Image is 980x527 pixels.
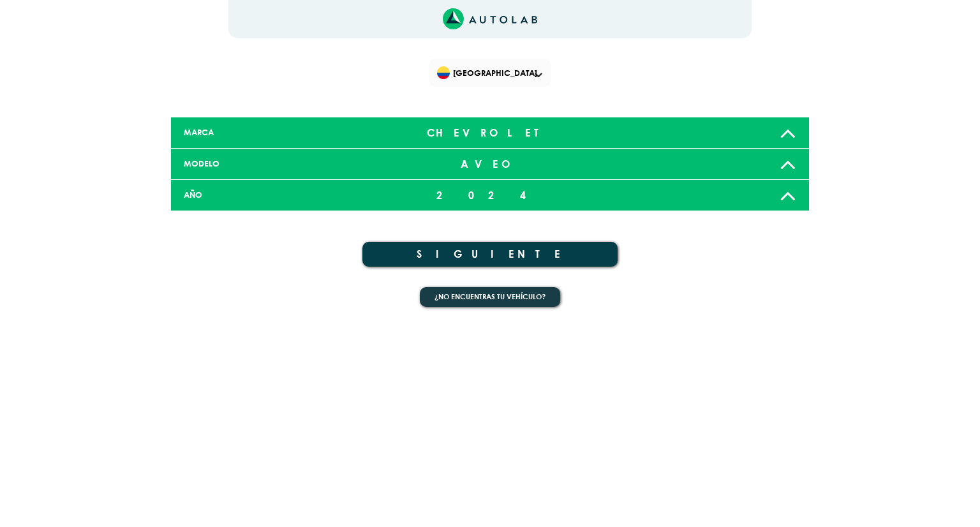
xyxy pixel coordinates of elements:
a: MARCA CHEVROLET [171,117,809,149]
div: 2024 [385,182,595,208]
div: MARCA [174,126,385,138]
div: CHEVROLET [385,120,595,145]
img: Flag of COLOMBIA [437,66,450,79]
div: AÑO [174,189,385,201]
div: Flag of COLOMBIA[GEOGRAPHIC_DATA] [429,59,551,87]
div: AVEO [385,151,595,177]
a: AÑO 2024 [171,180,809,211]
button: SIGUIENTE [362,242,618,267]
button: ¿No encuentras tu vehículo? [420,287,560,307]
a: Link al sitio de autolab [443,12,538,24]
span: [GEOGRAPHIC_DATA] [437,64,546,82]
a: MODELO AVEO [171,149,809,180]
div: MODELO [174,158,385,170]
